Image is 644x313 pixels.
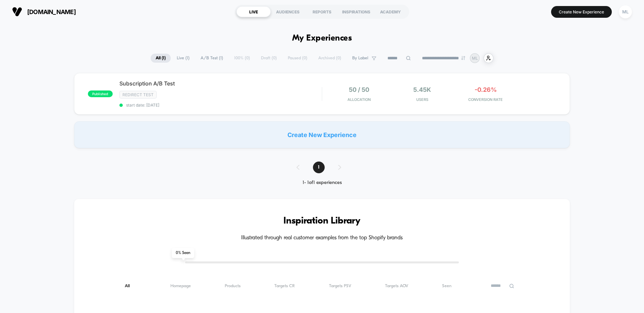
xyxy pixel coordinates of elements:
span: 5.45k [413,86,431,93]
span: 1 [313,162,325,173]
img: end [461,56,465,60]
button: Create New Experience [551,6,612,18]
span: Seen [442,284,451,289]
h1: My Experiences [292,34,352,43]
span: A/B Test ( 1 ) [196,54,228,63]
div: LIVE [236,6,271,17]
span: Subscription A/B Test [119,80,322,87]
span: All ( 1 ) [151,54,171,63]
span: Live ( 1 ) [172,54,195,63]
span: By Label [352,56,368,61]
button: [DOMAIN_NAME] [10,6,78,17]
p: ML [472,56,478,61]
span: Redirect Test [119,91,157,99]
div: AUDIENCES [271,6,305,17]
span: Users [392,97,452,102]
div: REPORTS [305,6,339,17]
div: ML [619,5,632,18]
span: Products [225,284,240,289]
div: ACADEMY [373,6,408,17]
span: CONVERSION RATE [455,97,516,102]
span: Homepage [170,284,191,289]
h4: Illustrated through real customer examples from the top Shopify brands [94,235,550,241]
span: 0 % Seen [172,248,194,258]
img: Visually logo [12,7,22,17]
div: 1 - 1 of 1 experiences [290,180,355,186]
span: Targets AOV [385,284,408,289]
span: -0.26% [475,86,497,93]
span: Targets PSV [329,284,351,289]
span: [DOMAIN_NAME] [27,8,76,15]
span: Allocation [347,97,371,102]
h3: Inspiration Library [94,216,550,227]
span: Targets CR [274,284,295,289]
span: start date: [DATE] [119,103,322,108]
span: All [125,284,136,289]
div: Create New Experience [74,121,570,148]
span: 50 / 50 [349,86,369,93]
div: INSPIRATIONS [339,6,373,17]
span: published [88,90,113,97]
button: ML [617,5,634,19]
